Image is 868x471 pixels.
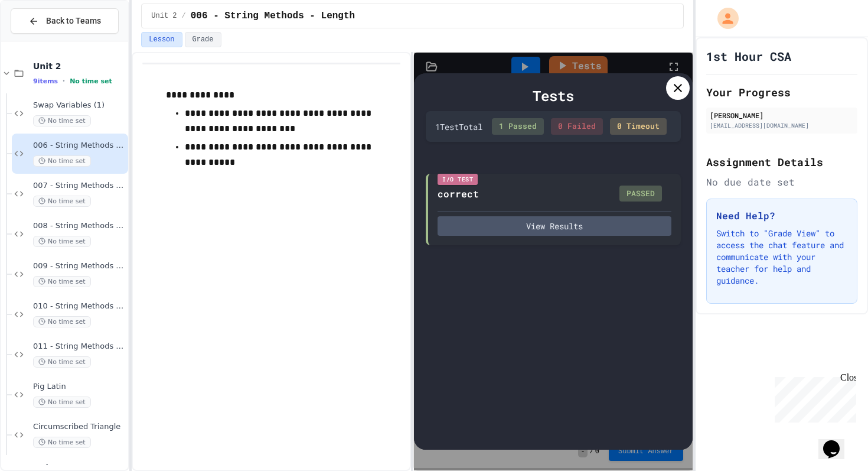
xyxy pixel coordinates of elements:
[33,181,126,191] span: 007 - String Methods - charAt
[818,424,856,459] iframe: chat widget
[63,76,65,86] span: •
[705,5,742,32] div: My Account
[33,236,91,247] span: No time set
[426,85,680,106] div: Tests
[5,5,81,75] div: Chat with us now!Close
[33,397,91,408] span: No time set
[33,261,126,271] span: 009 - String Methods - substring
[33,276,91,287] span: No time set
[33,422,126,432] span: Circumscribed Triangle
[710,110,854,121] div: [PERSON_NAME]
[191,9,355,23] span: 006 - String Methods - Length
[141,32,182,47] button: Lesson
[33,77,58,85] span: 9 items
[33,221,126,231] span: 008 - String Methods - indexOf
[716,228,847,287] p: Switch to "Grade View" to access the chat feature and communicate with your teacher for help and ...
[710,121,854,130] div: [EMAIL_ADDRESS][DOMAIN_NAME]
[706,84,857,100] h2: Your Progress
[438,216,671,236] button: View Results
[151,11,177,21] span: Unit 2
[33,61,126,72] span: Unit 2
[33,437,91,448] span: No time set
[33,316,91,327] span: No time set
[551,118,603,135] div: 0 Failed
[182,11,186,21] span: /
[619,186,662,202] div: PASSED
[33,141,126,151] span: 006 - String Methods - Length
[33,115,91,126] span: No time set
[185,32,221,47] button: Grade
[46,15,101,27] span: Back to Teams
[610,118,667,135] div: 0 Timeout
[438,174,478,185] div: I/O Test
[435,121,482,133] div: 1 Test Total
[33,100,126,111] span: Swap Variables (1)
[33,196,91,207] span: No time set
[770,372,856,423] iframe: chat widget
[706,48,791,64] h1: 1st Hour CSA
[70,77,112,85] span: No time set
[706,175,857,189] div: No due date set
[33,382,126,392] span: Pig Latin
[716,209,847,223] h3: Need Help?
[33,155,91,167] span: No time set
[706,154,857,170] h2: Assignment Details
[11,8,119,34] button: Back to Teams
[438,187,479,201] div: correct
[33,301,126,311] span: 010 - String Methods Practice 1
[33,342,126,352] span: 011 - String Methods Practice 2
[492,118,544,135] div: 1 Passed
[33,356,91,368] span: No time set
